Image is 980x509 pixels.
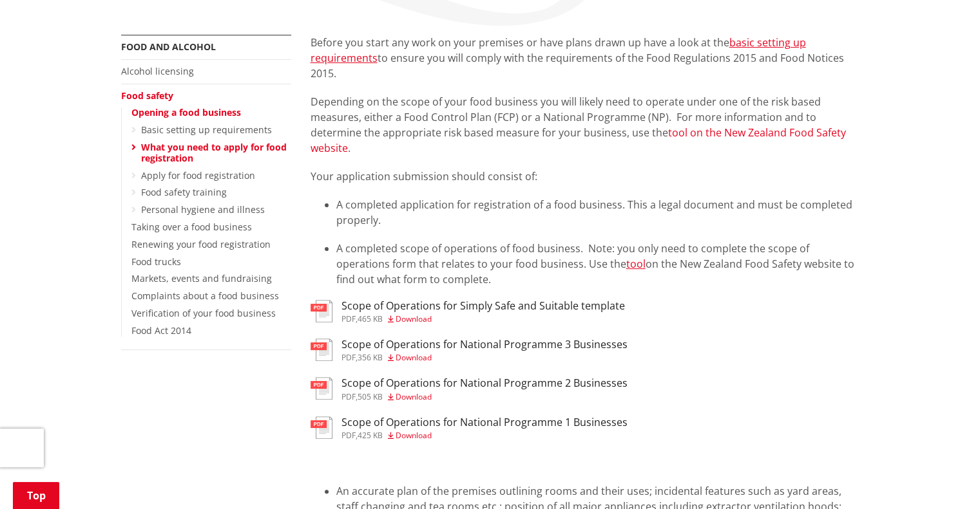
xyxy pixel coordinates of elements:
[311,125,846,155] a: tool on the New Zealand Food Safety website
[396,391,432,402] span: Download
[311,169,860,184] p: Your application submission should consist of:
[311,416,628,440] a: Scope of Operations for National Programme 1 Businesses pdf,425 KB Download
[358,313,383,324] span: 465 KB
[341,300,625,312] h3: Scope of Operations for Simply Safe and Suitable template
[341,393,628,401] div: ,
[341,354,628,362] div: ,
[141,169,255,181] a: Apply for food registration
[121,89,173,102] a: Food safety
[341,377,628,389] h3: Scope of Operations for National Programme 2 Businesses
[311,35,806,65] a: basic setting up requirements
[311,35,860,81] p: Before you start any work on your premises or have plans drawn up have a look at the to ensure yo...
[341,416,628,429] h3: Scope of Operations for National Programme 1 Businesses
[341,352,356,363] span: pdf
[141,141,287,164] a: What you need to apply for food registration
[121,41,216,53] a: Food and alcohol
[341,338,628,351] h3: Scope of Operations for National Programme 3 Businesses
[358,430,383,441] span: 425 KB
[13,482,59,509] a: Top
[141,124,272,136] a: Basic setting up requirements
[396,313,432,324] span: Download
[131,106,241,118] a: Opening a food business
[396,430,432,441] span: Download
[311,338,332,361] img: document-pdf.svg
[311,377,332,400] img: document-pdf.svg
[396,352,432,363] span: Download
[311,300,625,323] a: Scope of Operations for Simply Safe and Suitable template pdf,465 KB Download
[358,391,383,402] span: 505 KB
[626,257,646,271] a: tool
[921,455,967,501] iframe: Messenger Launcher
[141,203,265,216] a: Personal hygiene and illness
[131,238,271,250] a: Renewing your food registration
[341,391,356,402] span: pdf
[358,352,383,363] span: 356 KB
[131,255,181,268] a: Food trucks
[336,197,860,228] li: A completed application for registration of a food business. This a legal document and must be co...
[311,94,860,156] p: Depending on the scope of your food business you will likely need to operate under one of the ris...
[311,338,628,362] a: Scope of Operations for National Programme 3 Businesses pdf,356 KB Download
[336,241,860,287] li: A completed scope of operations of food business. Note: you only need to complete the scope of op...
[341,432,628,440] div: ,
[341,313,356,324] span: pdf
[131,221,252,233] a: Taking over a food business
[141,186,227,198] a: Food safety training
[131,272,272,284] a: Markets, events and fundraising
[311,300,332,322] img: document-pdf.svg
[341,315,625,323] div: ,
[131,290,279,302] a: Complaints about a food business
[121,65,194,77] a: Alcohol licensing
[311,416,332,439] img: document-pdf.svg
[311,377,628,400] a: Scope of Operations for National Programme 2 Businesses pdf,505 KB Download
[131,324,191,337] a: Food Act 2014
[131,307,276,319] a: Verification of your food business
[341,430,356,441] span: pdf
